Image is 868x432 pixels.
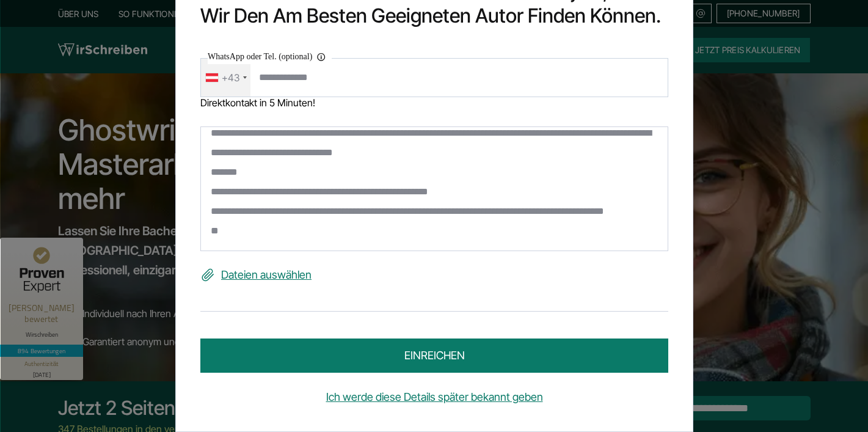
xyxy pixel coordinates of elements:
[208,49,332,64] label: WhatsApp oder Tel. (optional)
[200,266,668,285] label: Dateien auswählen
[222,68,239,87] div: +43
[201,59,250,97] div: Telephone country code
[200,97,668,108] div: Direktkontakt in 5 Minuten!
[200,388,668,408] a: Ich werde diese Details später bekannt geben
[200,339,668,373] button: einreichen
